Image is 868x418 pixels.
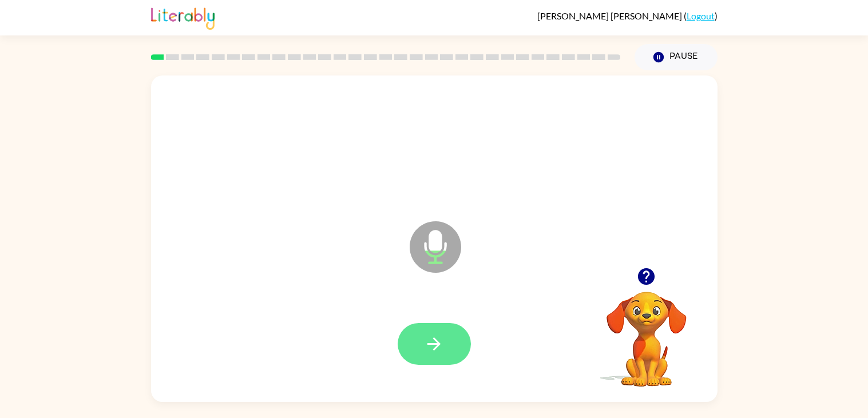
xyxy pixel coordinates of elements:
[589,274,704,388] video: Your browser must support playing .mp4 files to use Literably. Please try using another browser.
[151,5,215,30] img: Literably
[537,10,684,21] span: [PERSON_NAME] [PERSON_NAME]
[537,10,718,21] div: ( )
[635,44,718,70] button: Pause
[687,10,715,21] a: Logout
